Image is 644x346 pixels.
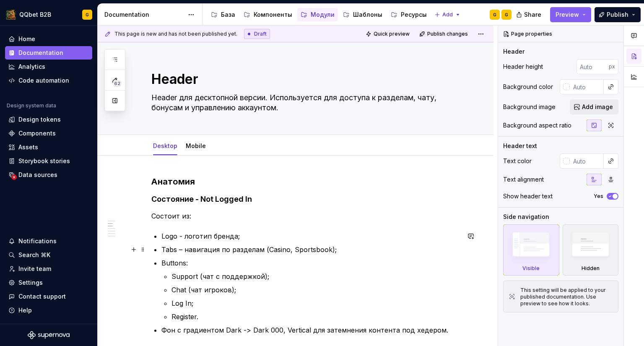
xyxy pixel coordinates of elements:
[503,175,544,184] div: Text alignment
[18,115,61,124] div: Design tokens
[150,69,458,89] textarea: Header
[363,28,413,40] button: Quick preview
[18,306,32,315] div: Help
[186,142,206,149] a: Mobile
[570,79,604,94] input: Auto
[161,325,460,335] p: Фон с градиентом Dark -> Dark 000, Vertical для затемнения контента под хедером.
[113,80,122,87] span: 62
[594,193,603,200] label: Yes
[582,103,613,111] span: Add image
[432,9,463,21] button: Add
[442,11,453,18] span: Add
[182,137,209,154] div: Mobile
[254,31,267,37] span: Draft
[5,168,92,182] a: Data sources
[171,285,460,295] p: Chat (чат игроков);
[503,224,559,276] div: Visible
[5,140,92,154] a: Assets
[503,47,525,56] div: Header
[524,10,541,19] span: Share
[18,76,69,85] div: Code automation
[550,7,591,22] button: Preview
[503,62,543,71] div: Header height
[114,31,237,37] span: This page is new and has not been published yet.
[151,195,252,203] strong: Состояние - Not Logged In
[311,10,335,19] div: Модули
[171,271,460,281] p: Support (чат с поддержкой);
[28,331,70,339] a: Supernova Logo
[5,74,92,87] a: Code automation
[19,10,51,19] div: QQbet B2B
[5,32,92,46] a: Home
[556,10,579,19] span: Preview
[221,10,235,19] div: База
[607,10,628,19] span: Publish
[401,10,427,19] div: Ресурсы
[387,8,430,21] a: Ресурсы
[18,171,57,179] div: Data sources
[5,290,92,303] button: Contact support
[503,142,537,150] div: Header text
[609,63,615,70] p: px
[5,60,92,73] a: Analytics
[5,234,92,248] button: Notifications
[18,251,50,259] div: Search ⌘K
[595,7,641,22] button: Publish
[520,287,613,307] div: This setting will be applied to your published documentation. Use preview to see how it looks.
[208,8,239,21] a: База
[171,298,460,308] p: Log In;
[570,99,618,114] button: Add image
[493,11,496,18] div: G
[161,245,460,255] p: Tabs – навигация по разделам (Casino, Sportsbook);
[161,258,460,268] p: Buttons:
[18,49,63,57] div: Documentation
[18,237,57,245] div: Notifications
[522,265,540,272] div: Visible
[18,265,51,273] div: Invite team
[104,10,184,19] div: Documentation
[503,213,549,221] div: Side navigation
[353,10,382,19] div: Шаблоны
[340,8,386,21] a: Шаблоны
[153,142,177,149] a: Desktop
[503,121,571,130] div: Background aspect ratio
[208,6,430,23] div: Page tree
[7,102,56,109] div: Design system data
[86,11,89,18] div: G
[503,192,553,200] div: Show header text
[563,224,619,276] div: Hidden
[512,7,547,22] button: Share
[254,10,292,19] div: Компоненты
[5,46,92,60] a: Documentation
[6,10,16,20] img: 491028fe-7948-47f3-9fb2-82dab60b8b20.png
[5,304,92,317] button: Help
[570,153,604,169] input: Auto
[18,143,38,151] div: Assets
[5,248,92,262] button: Search ⌘K
[427,31,468,37] span: Publish changes
[503,157,532,165] div: Text color
[297,8,338,21] a: Модули
[5,262,92,276] a: Invite team
[374,31,410,37] span: Quick preview
[5,276,92,289] a: Settings
[18,62,45,71] div: Analytics
[5,127,92,140] a: Components
[18,157,70,165] div: Storybook stories
[503,83,553,91] div: Background color
[505,11,508,18] div: G
[417,28,472,40] button: Publish changes
[151,176,460,187] h3: Анатомия
[5,154,92,168] a: Storybook stories
[576,59,609,74] input: Auto
[582,265,600,272] div: Hidden
[5,113,92,126] a: Design tokens
[2,5,96,23] button: QQbet B2BG
[150,137,181,154] div: Desktop
[18,35,35,43] div: Home
[151,211,460,221] p: Состоит из:
[150,91,458,114] textarea: Header для десктопной версии. Используется для доступа к разделам, чату, бонусам и управлению акк...
[161,231,460,241] p: Logo - логотип бренда;
[18,129,56,138] div: Components
[503,103,556,111] div: Background image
